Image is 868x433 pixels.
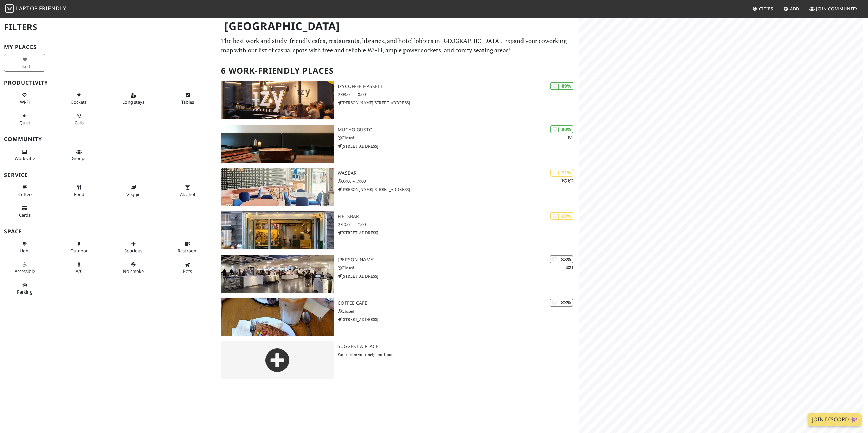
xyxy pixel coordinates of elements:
[123,268,144,274] span: Smoke free
[816,6,858,12] span: Join Community
[4,146,45,164] button: Work vibe
[4,280,45,298] button: Parking
[4,44,213,50] h3: My Places
[221,255,334,293] img: IKEA Hasselt
[58,259,100,277] button: A/C
[338,351,579,358] p: Work from your neighborhood
[550,299,573,306] div: | XX%
[338,273,579,279] p: [STREET_ADDRESS]
[750,3,776,15] a: Cities
[790,6,800,12] span: Add
[338,316,579,323] p: [STREET_ADDRESS]
[126,191,140,197] span: Veggie
[70,247,88,254] span: Outdoor area
[19,212,31,218] span: Credit cards
[338,170,579,176] h3: WASBAR
[781,3,803,15] a: Add
[19,120,31,126] span: Quiet
[124,247,142,254] span: Spacious
[221,341,334,379] img: gray-place-d2bdb4477600e061c01bd816cc0f2ef0cfcb1ca9e3ad78868dd16fb2af073a21.png
[550,255,573,263] div: | XX%
[808,413,861,426] a: Join Discord 👾
[58,110,100,128] button: Calls
[550,125,573,133] div: | 80%
[221,61,575,81] h2: 6 Work-Friendly Places
[221,168,334,206] img: WASBAR
[221,125,334,163] img: Mucho Gusto
[71,99,87,105] span: Power sockets
[217,81,579,119] a: IzyCoffee Hasselt | 89% IzyCoffee Hasselt 08:00 – 18:00 [PERSON_NAME][STREET_ADDRESS]
[72,155,86,161] span: Group tables
[4,17,213,38] h2: Filters
[807,3,861,15] a: Join Community
[338,135,579,141] p: Closed
[217,168,579,206] a: WASBAR | 71% 11 WASBAR 09:00 – 19:00 [PERSON_NAME][STREET_ADDRESS]
[113,238,154,256] button: Spacious
[550,212,573,220] div: | 60%
[20,247,30,254] span: Natural light
[4,259,45,277] button: Accessible
[4,202,45,220] button: Cards
[338,221,579,228] p: 10:00 – 17:00
[4,238,45,256] button: Light
[167,182,208,200] button: Alcohol
[113,90,154,108] button: Long stays
[338,214,579,219] h3: Fietsbar
[338,344,579,349] h3: Suggest a Place
[16,5,38,12] span: Laptop
[338,91,579,98] p: 08:00 – 18:00
[338,257,579,263] h3: [PERSON_NAME]
[113,182,154,200] button: Veggie
[221,36,575,56] p: The best work and study-friendly cafes, restaurants, libraries, and hotel lobbies in [GEOGRAPHIC_...
[338,178,579,185] p: 09:00 – 19:00
[338,84,579,89] h3: IzyCoffee Hasselt
[5,4,14,13] img: LaptopFriendly
[167,259,208,277] button: Pets
[167,238,208,256] button: Restroom
[18,191,32,197] span: Coffee
[20,99,30,105] span: Stable Wi-Fi
[58,182,100,200] button: Food
[122,99,144,105] span: Long stays
[759,6,773,12] span: Cities
[338,308,579,315] p: Closed
[338,127,579,133] h3: Mucho Gusto
[4,172,213,178] h3: Service
[17,289,33,295] span: Parking
[167,90,208,108] button: Tables
[221,298,334,336] img: Coffee Cafe
[338,186,579,193] p: [PERSON_NAME][STREET_ADDRESS]
[566,264,573,271] p: 1
[217,298,579,336] a: Coffee Cafe | XX% Coffee Cafe Closed [STREET_ADDRESS]
[550,169,573,176] div: | 71%
[4,228,213,235] h3: Space
[221,211,334,249] img: Fietsbar
[567,134,573,141] p: 1
[217,255,579,293] a: IKEA Hasselt | XX% 1 [PERSON_NAME] Closed [STREET_ADDRESS]
[217,211,579,249] a: Fietsbar | 60% Fietsbar 10:00 – 17:00 [STREET_ADDRESS]
[217,341,579,379] a: Suggest a Place Work from your neighborhood
[4,182,45,200] button: Coffee
[180,191,195,197] span: Alcohol
[4,90,45,108] button: Wi-Fi
[338,230,579,236] p: [STREET_ADDRESS]
[113,259,154,277] button: No smoke
[4,110,45,128] button: Quiet
[338,300,579,306] h3: Coffee Cafe
[74,191,84,197] span: Food
[76,268,83,274] span: Air conditioned
[338,100,579,106] p: [PERSON_NAME][STREET_ADDRESS]
[5,3,66,15] a: LaptopFriendly LaptopFriendly
[15,155,35,161] span: People working
[221,81,334,119] img: IzyCoffee Hasselt
[181,99,194,105] span: Work-friendly tables
[183,268,192,274] span: Pet friendly
[217,125,579,163] a: Mucho Gusto | 80% 1 Mucho Gusto Closed [STREET_ADDRESS]
[58,238,100,256] button: Outdoor
[338,265,579,271] p: Closed
[75,120,84,126] span: Video/audio calls
[219,17,577,36] h1: [GEOGRAPHIC_DATA]
[58,90,100,108] button: Sockets
[4,136,213,143] h3: Community
[4,80,213,86] h3: Productivity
